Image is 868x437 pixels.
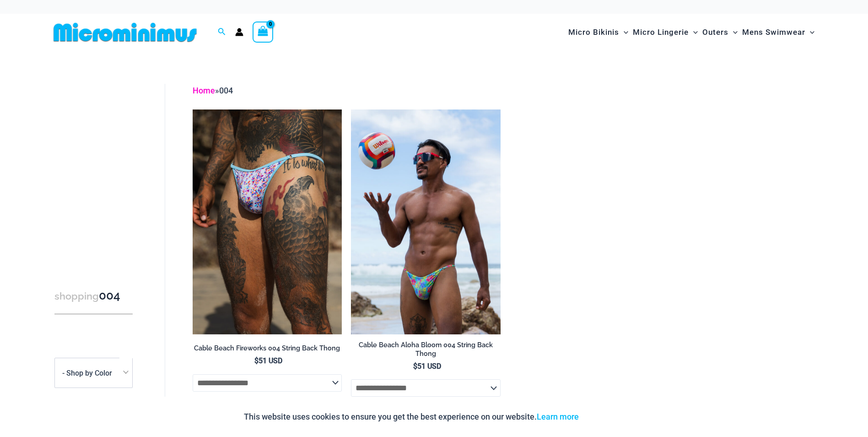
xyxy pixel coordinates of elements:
span: $ [413,362,417,371]
a: Mens SwimwearMenu ToggleMenu Toggle [740,18,817,46]
a: Account icon link [235,28,243,36]
a: OutersMenu ToggleMenu Toggle [700,18,740,46]
h3: 004 [54,288,133,304]
nav: Site Navigation [565,17,819,48]
a: Search icon link [218,27,226,38]
a: Cable Beach Fireworks 004 String Back Thong [193,344,342,356]
h2: Cable Beach Fireworks 004 String Back Thong [193,344,342,353]
a: View Shopping Cart, empty [253,22,274,43]
span: Micro Lingerie [633,21,689,44]
img: MM SHOP LOGO FLAT [50,22,200,43]
span: Menu Toggle [689,21,698,44]
img: Cable Beach Fireworks 004 String Back Thong 06 [193,109,342,334]
a: Micro BikinisMenu ToggleMenu Toggle [566,18,631,46]
span: Mens Swimwear [742,21,805,44]
span: 004 [219,86,233,95]
bdi: 51 USD [413,362,441,371]
a: Home [193,86,215,95]
span: Micro Bikinis [568,21,619,44]
span: shopping [54,290,99,302]
span: $ [254,356,259,365]
span: Menu Toggle [619,21,628,44]
span: - Shop by Color [62,369,112,377]
span: » [193,86,233,95]
button: Accept [586,406,625,428]
a: Cable Beach Aloha Bloom 004 String Back Thong 10Cable Beach Aloha Bloom 004 String Back Thong 11C... [351,109,501,334]
span: Menu Toggle [728,21,738,44]
span: Menu Toggle [805,21,814,44]
img: Cable Beach Aloha Bloom 004 String Back Thong 10 [351,109,501,334]
a: Cable Beach Aloha Bloom 004 String Back Thong [351,341,501,361]
bdi: 51 USD [254,356,282,365]
span: Outers [702,21,728,44]
span: - Shop by Color [55,358,132,388]
a: Cable Beach Fireworks 004 String Back Thong 06Cable Beach Fireworks 004 String Back Thong 07Cable... [193,109,342,334]
p: This website uses cookies to ensure you get the best experience on our website. [244,410,579,424]
h2: Cable Beach Aloha Bloom 004 String Back Thong [351,341,501,358]
a: Learn more [537,412,579,421]
a: Micro LingerieMenu ToggleMenu Toggle [631,18,700,46]
iframe: TrustedSite Certified [54,76,137,260]
span: - Shop by Color [54,358,133,388]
